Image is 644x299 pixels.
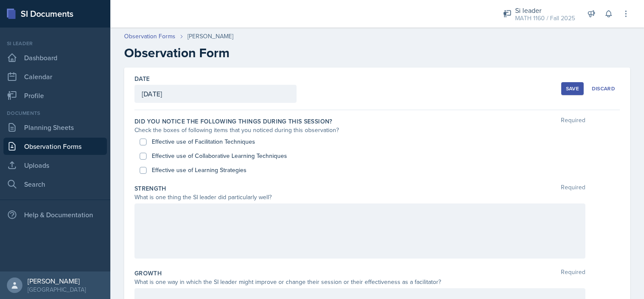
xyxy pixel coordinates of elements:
div: Check the boxes of following items that you noticed during this observation? [134,126,585,135]
a: Search [3,176,107,193]
div: [GEOGRAPHIC_DATA] [28,285,86,294]
div: Si leader [515,5,575,15]
button: Save [561,82,584,95]
a: Planning Sheets [3,119,107,136]
h2: Observation Form [124,45,630,61]
label: Effective use of Learning Strategies [152,166,247,175]
span: Required [561,184,585,193]
a: Observation Forms [124,32,175,41]
div: Documents [3,109,107,117]
a: Dashboard [3,49,107,66]
a: Calendar [3,68,107,85]
label: Date [134,74,150,83]
div: What is one way in which the SI leader might improve or change their session or their effectivene... [134,277,585,287]
a: Observation Forms [3,138,107,155]
div: Discard [592,85,615,92]
div: What is one thing the SI leader did particularly well? [134,193,585,202]
div: [PERSON_NAME] [188,32,233,41]
span: Required [561,117,585,126]
a: Profile [3,87,107,104]
button: Discard [587,82,620,95]
a: Uploads [3,157,107,174]
label: Did you notice the following things during this session? [134,117,332,126]
span: Required [561,269,585,277]
label: Strength [134,184,166,193]
div: Help & Documentation [3,206,107,223]
label: Growth [134,269,162,277]
div: MATH 1160 / Fall 2025 [515,14,575,23]
div: Si leader [3,40,107,47]
div: Save [566,85,579,92]
div: [PERSON_NAME] [28,277,86,285]
label: Effective use of Collaborative Learning Techniques [152,151,287,160]
label: Effective use of Facilitation Techniques [152,137,255,146]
